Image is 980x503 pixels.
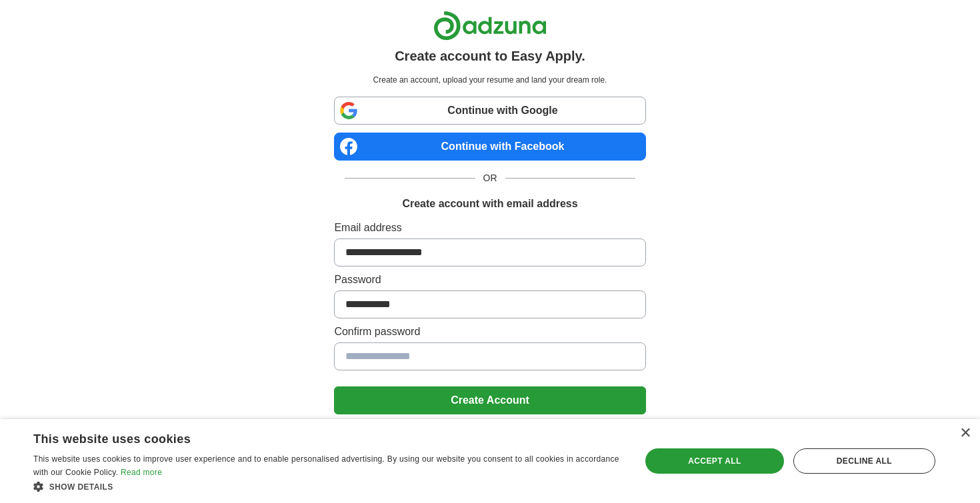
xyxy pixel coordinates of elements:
[334,272,645,288] label: Password
[395,46,585,66] h1: Create account to Easy Apply.
[33,454,619,477] span: This website uses cookies to improve user experience and to enable personalised advertising. By u...
[121,468,162,477] a: Read more, opens a new window
[334,386,645,414] button: Create Account
[49,482,113,492] span: Show details
[334,97,645,125] a: Continue with Google
[33,427,589,447] div: This website uses cookies
[960,428,970,438] div: Close
[793,448,935,474] div: Decline all
[334,324,645,340] label: Confirm password
[33,480,623,493] div: Show details
[433,11,547,41] img: Adzuna logo
[645,448,784,474] div: Accept all
[334,220,645,236] label: Email address
[334,133,645,161] a: Continue with Facebook
[402,196,577,212] h1: Create account with email address
[475,171,505,185] span: OR
[337,74,643,86] p: Create an account, upload your resume and land your dream role.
